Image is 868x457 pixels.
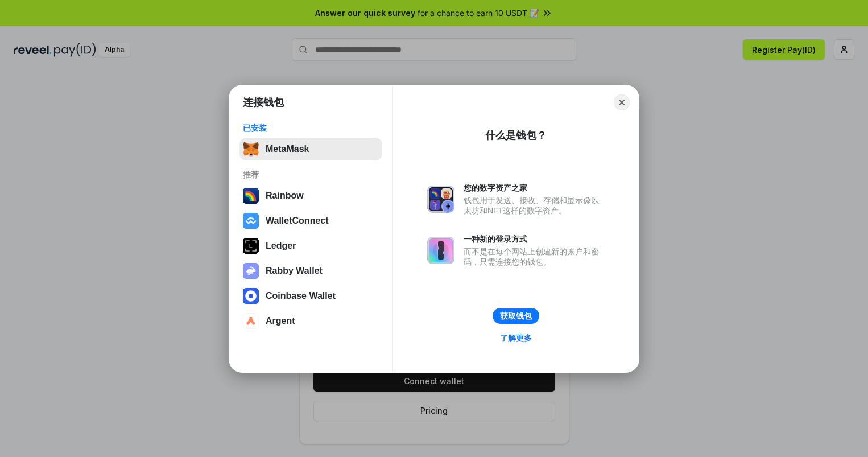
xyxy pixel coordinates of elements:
img: svg+xml,%3Csvg%20xmlns%3D%22http%3A%2F%2Fwww.w3.org%2F2000%2Fsvg%22%20fill%3D%22none%22%20viewBox... [427,186,454,213]
img: svg+xml,%3Csvg%20width%3D%2228%22%20height%3D%2228%22%20viewBox%3D%220%200%2028%2028%22%20fill%3D... [243,313,259,329]
div: MetaMask [266,144,309,154]
div: 您的数字资产之家 [464,183,605,193]
div: 推荐 [243,170,379,180]
div: 而不是在每个网站上创建新的账户和密码，只需连接您的钱包。 [464,246,605,267]
button: Ledger [239,234,382,257]
a: 了解更多 [493,331,539,345]
img: svg+xml,%3Csvg%20xmlns%3D%22http%3A%2F%2Fwww.w3.org%2F2000%2Fsvg%22%20width%3D%2228%22%20height%3... [243,238,259,254]
div: Argent [266,316,295,326]
button: Rabby Wallet [239,260,382,282]
div: 什么是钱包？ [485,129,547,142]
button: Coinbase Wallet [239,285,382,307]
div: Coinbase Wallet [266,291,336,301]
img: svg+xml,%3Csvg%20fill%3D%22none%22%20height%3D%2233%22%20viewBox%3D%220%200%2035%2033%22%20width%... [243,141,259,157]
div: 获取钱包 [500,311,532,321]
div: Rainbow [266,191,304,201]
div: 一种新的登录方式 [464,234,605,244]
button: Close [614,94,630,110]
button: WalletConnect [239,209,382,232]
img: svg+xml,%3Csvg%20width%3D%22120%22%20height%3D%22120%22%20viewBox%3D%220%200%20120%20120%22%20fil... [243,188,259,204]
img: svg+xml,%3Csvg%20width%3D%2228%22%20height%3D%2228%22%20viewBox%3D%220%200%2028%2028%22%20fill%3D... [243,213,259,229]
button: Argent [239,310,382,332]
div: Ledger [266,241,296,251]
img: svg+xml,%3Csvg%20xmlns%3D%22http%3A%2F%2Fwww.w3.org%2F2000%2Fsvg%22%20fill%3D%22none%22%20viewBox... [427,237,454,264]
div: 钱包用于发送、接收、存储和显示像以太坊和NFT这样的数字资产。 [464,195,605,216]
div: Rabby Wallet [266,266,323,276]
img: svg+xml,%3Csvg%20xmlns%3D%22http%3A%2F%2Fwww.w3.org%2F2000%2Fsvg%22%20fill%3D%22none%22%20viewBox... [243,263,259,279]
div: 已安装 [243,123,379,133]
img: svg+xml,%3Csvg%20width%3D%2228%22%20height%3D%2228%22%20viewBox%3D%220%200%2028%2028%22%20fill%3D... [243,288,259,304]
button: Rainbow [239,184,382,207]
h1: 连接钱包 [243,96,284,109]
button: 获取钱包 [493,308,539,324]
div: 了解更多 [500,333,532,343]
div: WalletConnect [266,216,329,226]
button: MetaMask [239,138,382,160]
